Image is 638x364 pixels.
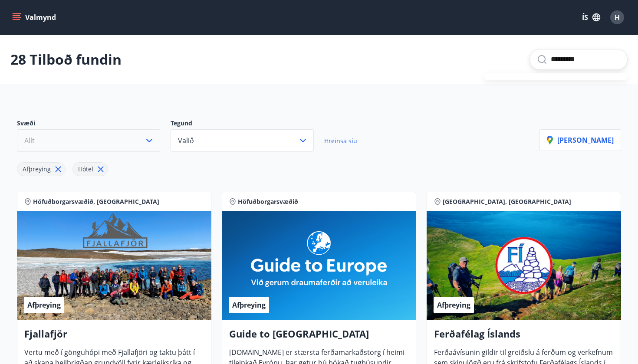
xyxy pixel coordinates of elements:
[24,136,35,145] span: Allt
[607,7,628,28] button: H
[10,10,59,25] button: menu
[539,129,621,151] button: [PERSON_NAME]
[232,300,266,310] span: Afþreying
[437,300,470,310] span: Afþreying
[238,197,298,206] span: Höfuðborgarsvæðið
[24,327,204,347] h4: Fjallafjör
[615,13,620,22] span: H
[17,162,66,176] div: Afþreying
[17,119,171,129] p: Svæði
[324,137,357,145] span: Hreinsa síu
[434,327,614,347] h4: Ferðafélag Íslands
[17,129,160,152] button: Allt
[27,300,61,310] span: Afþreying
[171,119,324,129] p: Tegund
[547,135,614,145] p: [PERSON_NAME]
[33,197,159,206] span: Höfuðborgarsvæðið, [GEOGRAPHIC_DATA]
[10,50,122,69] p: 28 Tilboð fundin
[577,10,605,25] button: ÍS
[23,165,51,173] span: Afþreying
[443,197,571,206] span: [GEOGRAPHIC_DATA], [GEOGRAPHIC_DATA]
[178,136,194,145] span: Valið
[229,327,409,347] h4: Guide to [GEOGRAPHIC_DATA]
[171,129,314,152] button: Valið
[72,162,108,176] div: Hótel
[78,165,93,173] span: Hótel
